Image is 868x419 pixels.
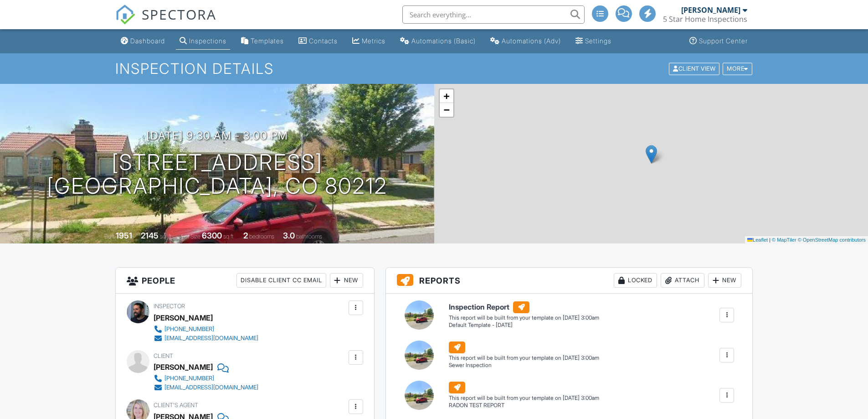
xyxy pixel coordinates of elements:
div: Automations (Basic) [411,37,476,45]
span: | [769,237,770,243]
a: Metrics [349,33,389,50]
div: Settings [585,37,611,45]
div: [PHONE_NUMBER] [164,326,214,333]
div: Automations (Adv) [502,37,561,45]
a: © OpenStreetMap contributors [798,237,866,243]
div: New [708,273,741,288]
a: [PHONE_NUMBER] [154,325,258,334]
span: Lot Size [181,233,200,240]
span: bathrooms [296,233,322,240]
a: Templates [237,33,288,50]
div: This report will be built from your template on [DATE] 3:00am [449,354,599,362]
h1: [STREET_ADDRESS] [GEOGRAPHIC_DATA], CO 80212 [47,150,387,199]
span: sq. ft. [160,233,173,240]
div: Templates [251,37,284,45]
h3: [DATE] 9:30 am - 3:00 pm [146,129,288,142]
div: 2 [243,231,248,240]
div: [PERSON_NAME] [154,360,213,374]
a: [PHONE_NUMBER] [154,374,258,383]
a: Client View [668,65,722,72]
a: [EMAIL_ADDRESS][DOMAIN_NAME] [154,334,258,343]
div: Contacts [309,37,338,45]
div: Locked [614,273,657,288]
div: 2145 [141,231,159,240]
span: SPECTORA [142,5,216,24]
input: Search everything... [402,5,585,24]
span: Client's Agent [154,402,198,409]
a: Automations (Basic) [396,33,479,50]
a: Contacts [295,33,341,50]
div: Client View [669,62,719,75]
img: The Best Home Inspection Software - Spectora [115,5,135,25]
div: 6300 [202,231,222,240]
a: SPECTORA [115,12,216,31]
div: RADON TEST REPORT [449,402,599,409]
a: Zoom in [440,89,453,103]
div: This report will be built from your template on [DATE] 3:00am [449,394,599,402]
div: 5 Star Home Inspections [663,15,747,24]
div: [EMAIL_ADDRESS][DOMAIN_NAME] [164,384,258,391]
div: New [330,273,363,288]
a: [EMAIL_ADDRESS][DOMAIN_NAME] [154,383,258,392]
div: [PERSON_NAME] [154,311,213,325]
img: Marker [646,145,657,164]
div: [PERSON_NAME] [681,5,740,15]
div: Default Template - [DATE] [449,321,599,329]
h1: Inspection Details [115,61,753,77]
span: bedrooms [249,233,274,240]
div: Sewer Inspection [449,362,599,369]
h6: Inspection Report [449,301,599,313]
a: © MapTiler [772,237,796,243]
div: [EMAIL_ADDRESS][DOMAIN_NAME] [164,335,258,342]
div: Inspections [189,37,226,45]
div: 3.0 [283,231,295,240]
div: More [723,62,752,75]
div: 1951 [116,231,132,240]
span: Client [154,352,173,359]
span: Inspector [154,303,185,310]
a: Support Center [686,33,751,50]
a: Inspections [176,33,230,50]
span: + [443,90,449,102]
h3: Reports [386,268,753,294]
div: Dashboard [130,37,165,45]
div: [PHONE_NUMBER] [164,375,214,382]
a: Settings [572,33,615,50]
a: Leaflet [747,237,768,243]
a: Zoom out [440,103,453,117]
a: Dashboard [117,33,169,50]
div: Metrics [362,37,385,45]
div: Attach [661,273,704,288]
span: − [443,104,449,115]
div: Disable Client CC Email [236,273,326,288]
span: sq.ft. [223,233,235,240]
h3: People [116,268,374,294]
div: Support Center [699,37,748,45]
a: Automations (Advanced) [487,33,565,50]
span: Built [104,233,114,240]
div: This report will be built from your template on [DATE] 3:00am [449,314,599,321]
